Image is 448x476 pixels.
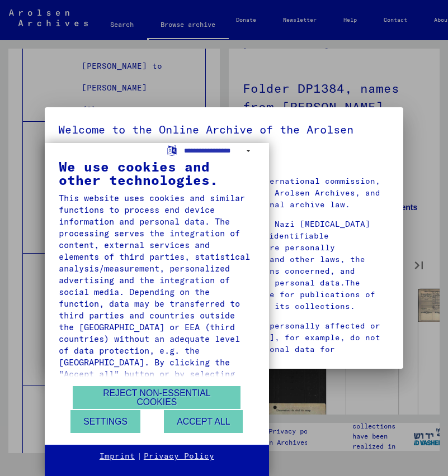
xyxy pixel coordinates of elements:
[100,451,135,462] a: Imprint
[73,386,240,409] button: Reject non-essential cookies
[59,160,255,187] div: We use cookies and other technologies.
[70,410,140,433] button: Settings
[164,410,243,433] button: Accept all
[144,451,214,462] a: Privacy Policy
[59,192,255,450] div: This website uses cookies and similar functions to process end device information and personal da...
